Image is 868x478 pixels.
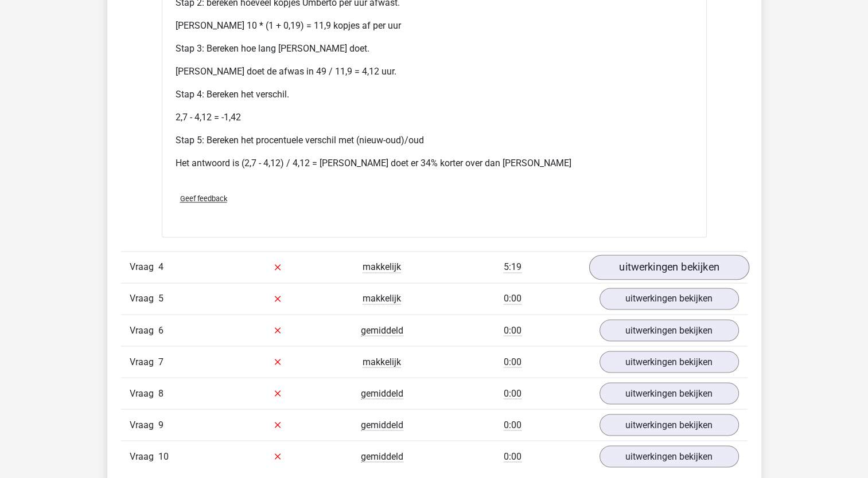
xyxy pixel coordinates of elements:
span: 0:00 [504,324,521,336]
span: Vraag [130,355,158,369]
p: Stap 4: Bereken het verschil. [176,88,693,101]
span: Vraag [130,292,158,305]
span: Vraag [130,418,158,432]
a: uitwerkingen bekijken [600,382,739,404]
span: 0:00 [504,419,521,430]
span: 8 [158,387,164,398]
span: 7 [158,356,164,367]
span: gemiddeld [361,450,403,462]
span: Vraag [130,260,158,274]
span: 4 [158,261,164,272]
p: Stap 3: Bereken hoe lang [PERSON_NAME] doet. [176,42,693,56]
span: 6 [158,324,164,335]
p: [PERSON_NAME] doet de afwas in 49 / 11,9 = 4,12 uur. [176,65,693,79]
span: 0:00 [504,450,521,462]
a: uitwerkingen bekijken [589,254,749,280]
span: Vraag [130,449,158,463]
span: gemiddeld [361,419,403,430]
a: uitwerkingen bekijken [600,319,739,341]
span: 0:00 [504,356,521,367]
span: Geef feedback [180,194,227,203]
span: makkelijk [363,293,401,304]
span: 5 [158,293,164,304]
span: Vraag [130,323,158,337]
p: Stap 5: Bereken het procentuele verschil met (nieuw-oud)/oud [176,134,693,147]
a: uitwerkingen bekijken [600,288,739,309]
p: Het antwoord is (2,7 - 4,12) / 4,12 = [PERSON_NAME] doet er 34% korter over dan [PERSON_NAME] [176,156,693,170]
span: 9 [158,419,164,430]
span: makkelijk [363,356,401,367]
p: 2,7 - 4,12 = -1,42 [176,111,693,124]
span: gemiddeld [361,387,403,399]
span: 0:00 [504,293,521,304]
span: 0:00 [504,387,521,399]
span: 5:19 [504,261,521,273]
span: Vraag [130,386,158,400]
span: 10 [158,450,169,461]
a: uitwerkingen bekijken [600,351,739,373]
a: uitwerkingen bekijken [600,414,739,436]
span: gemiddeld [361,324,403,336]
a: uitwerkingen bekijken [600,445,739,467]
p: [PERSON_NAME] 10 * (1 + 0,19) = 11,9 kopjes af per uur [176,19,693,33]
span: makkelijk [363,261,401,273]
